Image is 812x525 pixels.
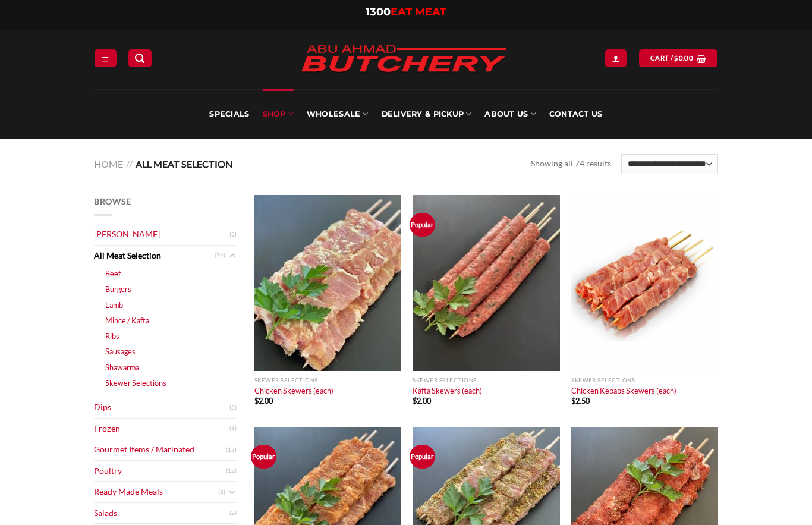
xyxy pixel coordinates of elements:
[571,396,575,405] span: $
[209,89,249,139] a: Specials
[639,49,717,67] a: Cart / $0.00
[94,158,123,169] a: Home
[105,266,121,281] a: Beef
[254,396,273,405] bdi: 2.00
[105,297,123,313] a: Lamb
[366,5,391,18] span: 1300
[226,462,237,480] span: (12)
[94,397,229,418] a: Dips
[366,5,446,18] a: 1300EAT MEAT
[226,441,237,459] span: (13)
[105,360,139,375] a: Shawarma
[413,396,431,405] bdi: 2.00
[94,419,229,439] a: Frozen
[571,195,718,371] img: Chicken Kebabs Skewers
[228,486,237,499] button: Toggle
[254,377,401,383] p: Skewer Selections
[571,396,590,405] bdi: 2.50
[254,195,401,371] img: Chicken Skewers
[105,313,149,328] a: Mince / Kafta
[94,482,218,502] a: Ready Made Meals
[218,483,225,501] span: (2)
[291,37,517,82] img: Abu Ahmad Butchery
[254,195,401,371] a: Chicken Skewers (each)
[571,195,718,371] a: Chicken Kebabs Skewers (each)
[413,386,482,395] a: Kafta Skewers (each)
[105,375,166,391] a: Skewer Selections
[571,377,718,383] p: Skewer Selections
[105,344,136,359] a: Sausages
[484,89,536,139] a: About Us
[621,154,718,174] select: Shop order
[229,226,237,244] span: (2)
[215,247,225,265] span: (74)
[94,503,229,524] a: Salads
[95,49,116,67] a: Menu
[136,158,232,169] span: All Meat Selection
[531,157,611,171] p: Showing all 74 results
[674,54,693,62] bdi: 0.00
[229,399,237,417] span: (5)
[263,89,294,139] a: SHOP
[105,281,131,297] a: Burgers
[94,461,226,482] a: Poultry
[549,89,603,139] a: Contact Us
[229,504,237,522] span: (2)
[382,89,472,139] a: Delivery & Pickup
[413,377,559,383] p: Skewer Selections
[605,49,627,67] a: Login
[307,89,369,139] a: Wholesale
[94,439,226,460] a: Gourmet Items / Marinated
[228,249,237,262] button: Toggle
[94,196,131,206] span: Browse
[128,49,151,67] a: Search
[650,53,693,64] span: Cart /
[254,386,333,395] a: Chicken Skewers (each)
[94,246,215,266] a: All Meat Selection
[413,396,417,405] span: $
[413,195,559,371] img: Kafta Skewers
[674,53,678,64] span: $
[254,396,259,405] span: $
[391,5,446,18] span: EAT MEAT
[105,328,119,344] a: Ribs
[571,386,676,395] a: Chicken Kebabs Skewers (each)
[94,224,229,245] a: [PERSON_NAME]
[126,158,133,169] span: //
[413,195,559,371] a: Kafta Skewers (each)
[229,420,237,438] span: (9)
